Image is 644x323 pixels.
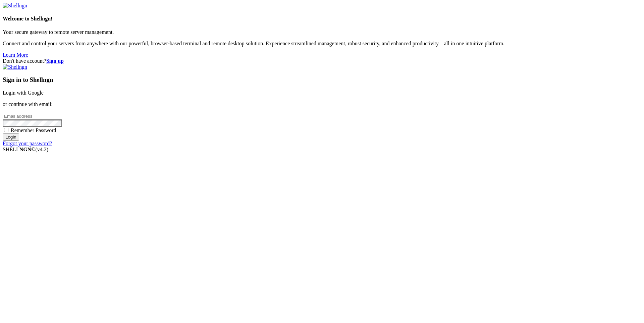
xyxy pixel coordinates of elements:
input: Login [3,133,19,141]
a: Learn More [3,52,28,58]
h4: Welcome to Shellngn! [3,16,641,22]
input: Email address [3,113,62,120]
p: Your secure gateway to remote server management. [3,29,641,35]
b: NGN [19,147,32,152]
p: Connect and control your servers from anywhere with our powerful, browser-based terminal and remo... [3,41,641,47]
a: Login with Google [3,90,44,96]
input: Remember Password [4,128,8,132]
p: or continue with email: [3,101,641,107]
a: Forgot your password? [3,141,52,146]
h3: Sign in to Shellngn [3,76,641,84]
span: Remember Password [11,127,56,133]
img: Shellngn [3,64,27,70]
a: Sign up [46,58,64,64]
img: Shellngn [3,3,27,9]
span: SHELL © [3,147,48,152]
span: 4.2.0 [36,147,49,152]
div: Don't have account? [3,58,641,64]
